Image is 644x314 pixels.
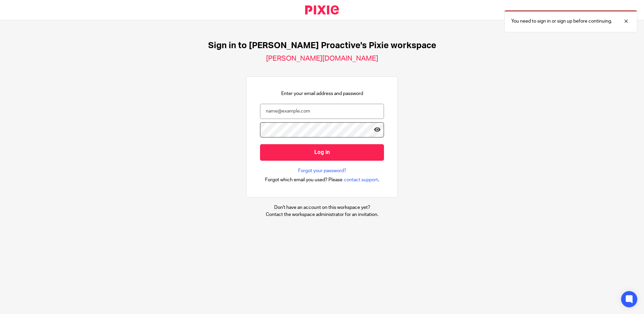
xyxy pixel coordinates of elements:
[260,144,384,161] input: Log in
[281,90,363,97] p: Enter your email address and password
[208,40,436,51] h1: Sign in to [PERSON_NAME] Proactive's Pixie workspace
[344,177,378,183] span: contact support
[511,18,612,25] p: You need to sign in or sign up before continuing.
[266,204,378,211] p: Don't have an account on this workspace yet?
[298,167,346,174] a: Forgot your password?
[260,104,384,119] input: name@example.com
[265,177,343,183] span: Forgot which email you used? Please
[265,176,379,184] div: .
[266,54,378,63] h2: [PERSON_NAME][DOMAIN_NAME]
[266,211,378,218] p: Contact the workspace administrator for an invitation.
